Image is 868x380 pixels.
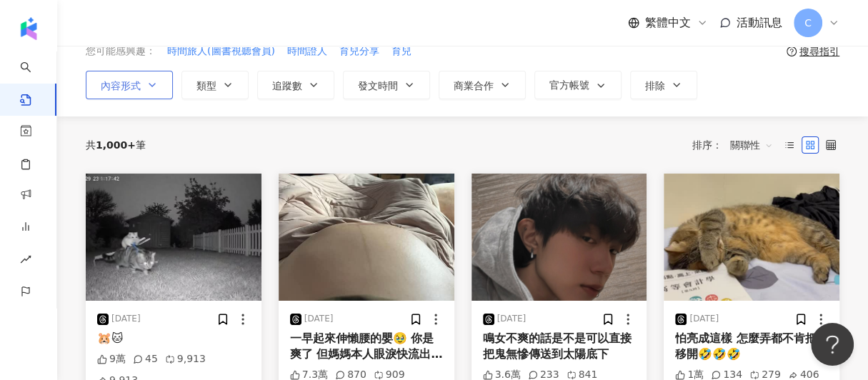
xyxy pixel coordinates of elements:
[20,51,49,107] a: search
[167,44,275,59] span: 時間旅人(圖書視聽會員)
[534,71,622,99] button: 官方帳號
[483,331,636,363] div: 鳴女不爽的話是不是可以直接把鬼無慘傳送到太陽底下
[272,80,302,91] span: 追蹤數
[692,134,781,156] div: 排序：
[339,44,379,59] span: 育兒分享
[17,17,40,40] img: logo icon
[86,139,146,151] div: 共 筆
[86,44,156,59] span: 您可能感興趣：
[133,352,158,366] div: 45
[181,71,249,99] button: 類型
[86,174,261,301] img: post-image
[804,15,812,31] span: C
[86,71,173,99] button: 內容形式
[97,352,126,366] div: 9萬
[664,174,839,301] img: post-image
[257,71,334,99] button: 追蹤數
[645,15,691,31] span: 繁體中文
[391,44,411,59] span: 育兒
[730,134,773,156] span: 關聯性
[799,46,839,57] div: 搜尋指引
[97,331,250,346] div: 🐹🐱
[166,44,276,59] button: 時間旅人(圖書視聽會員)
[391,44,412,59] button: 育兒
[787,46,797,56] span: question-circle
[454,80,494,91] span: 商業合作
[549,79,589,91] span: 官方帳號
[689,313,719,325] div: [DATE]
[343,71,430,99] button: 發文時間
[286,44,328,59] button: 時間證人
[196,80,216,91] span: 類型
[101,80,141,91] span: 內容形式
[20,245,31,277] span: rise
[287,44,327,59] span: 時間證人
[358,80,398,91] span: 發文時間
[111,313,141,325] div: [DATE]
[811,323,854,366] iframe: Help Scout Beacon - Open
[645,80,665,91] span: 排除
[279,174,454,301] img: post-image
[290,331,443,363] div: 一早起來伸懶腰的嬰🥹 你是爽了 但媽媽本人眼淚快流出來了😭 不過很可愛沒錯
[304,313,334,325] div: [DATE]
[96,139,136,151] span: 1,000+
[339,44,380,59] button: 育兒分享
[165,352,206,366] div: 9,913
[737,16,782,29] span: 活動訊息
[497,313,527,325] div: [DATE]
[630,71,697,99] button: 排除
[439,71,526,99] button: 商業合作
[675,331,828,363] div: 怕亮成這樣 怎麼弄都不肯把手移開🤣🤣🤣
[472,174,647,301] img: post-image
